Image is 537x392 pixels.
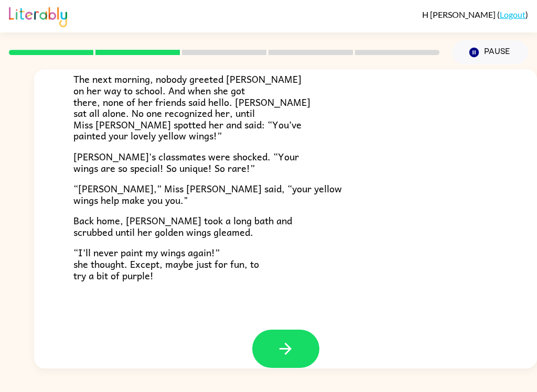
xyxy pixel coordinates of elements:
span: Back home, [PERSON_NAME] took a long bath and scrubbed until her golden wings gleamed. [73,213,292,239]
span: [PERSON_NAME]'s classmates were shocked. “Your wings are so special! So unique! So rare!” [73,149,299,176]
span: The next morning, nobody greeted [PERSON_NAME] on her way to school. And when she got there, none... [73,71,310,143]
span: “[PERSON_NAME],” Miss [PERSON_NAME] said, “your yellow wings help make you you." [73,181,342,208]
span: H [PERSON_NAME] [422,9,497,19]
img: Literably [9,4,67,27]
div: ( ) [422,9,528,19]
button: Pause [452,40,528,64]
span: “I’ll never paint my wings again!” she thought. Except, maybe just for fun, to try a bit of purple! [73,245,259,282]
a: Logout [500,9,525,19]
